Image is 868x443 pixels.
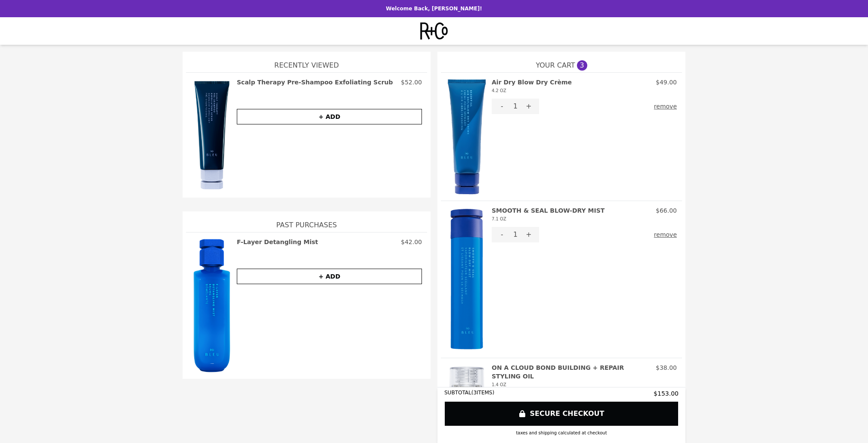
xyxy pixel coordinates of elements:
div: taxes and shipping calculated at checkout [444,430,679,436]
img: F-Layer Detangling Mist [191,238,232,374]
p: Welcome Back, [PERSON_NAME]! [5,5,863,12]
button: remove [654,227,677,242]
img: Air Dry Blow Dry Crème [446,78,487,195]
p: $52.00 [401,78,422,87]
div: 1 [512,227,518,242]
button: + ADD [237,109,422,124]
span: YOUR CART [536,60,575,71]
div: 1.4 OZ [492,381,652,389]
h1: Recently Viewed [186,52,427,72]
div: 4.2 OZ [492,87,572,95]
div: 1 [512,99,518,114]
button: remove [654,99,677,114]
span: $153.00 [654,389,679,398]
p: $38.00 [656,363,677,372]
button: + ADD [237,269,422,284]
span: ( 3 ITEMS) [471,390,494,396]
h1: Past Purchases [186,211,427,232]
h2: Air Dry Blow Dry Crème [492,78,572,95]
img: Brand Logo [420,22,447,40]
p: $66.00 [656,206,677,215]
h2: ON A CLOUD BOND BUILDING + REPAIR STYLING OIL [492,363,652,389]
span: 3 [577,60,587,71]
img: SMOOTH & SEAL BLOW-DRY MIST [446,206,487,353]
button: + [518,99,539,114]
button: SECURE CHECKOUT [444,401,679,426]
button: + [518,227,539,242]
span: SUBTOTAL [444,390,471,396]
p: $42.00 [401,238,422,246]
img: Scalp Therapy Pre-Shampoo Exfoliating Scrub [191,78,232,192]
button: - [492,99,512,114]
div: 7.1 OZ [492,215,604,223]
h2: F-Layer Detangling Mist [237,238,318,246]
h2: Scalp Therapy Pre-Shampoo Exfoliating Scrub [237,78,393,87]
button: - [492,227,512,242]
h2: SMOOTH & SEAL BLOW-DRY MIST [492,206,604,223]
p: $49.00 [656,78,677,87]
